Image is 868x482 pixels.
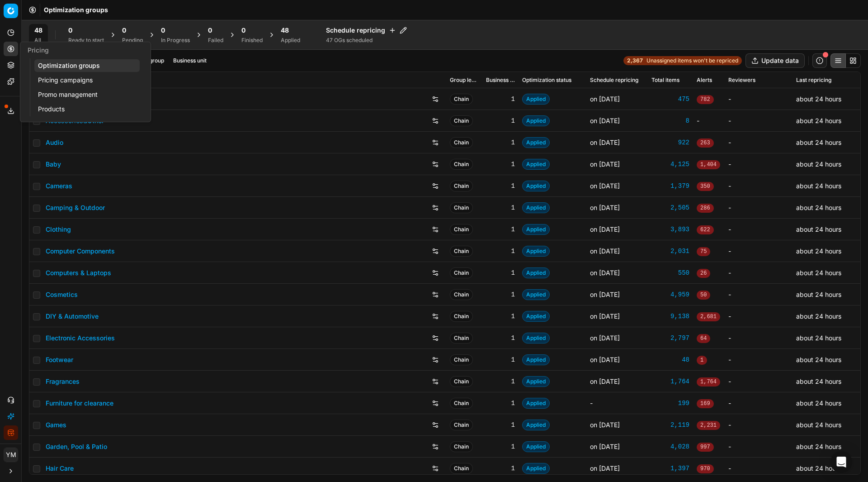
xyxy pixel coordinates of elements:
span: on [DATE] [590,421,620,429]
div: 1 [486,420,515,430]
span: Chain [450,420,473,430]
div: 1 [486,247,515,256]
span: about 24 hours [796,356,841,363]
a: Audio [46,138,63,147]
span: about 24 hours [796,269,841,277]
a: 3,893 [651,225,689,234]
span: Applied [522,420,550,430]
span: 48 [281,26,289,35]
a: Furniture for clearance [46,399,113,408]
span: Chain [450,441,473,452]
div: 1 [486,138,515,147]
span: Chain [450,94,473,105]
td: - [725,110,793,132]
span: Group level [450,76,479,84]
span: on [DATE] [590,464,620,472]
td: - [725,371,793,392]
span: on [DATE] [590,95,620,103]
span: on [DATE] [590,443,620,450]
td: - [725,88,793,110]
td: - [586,392,648,414]
div: 1 [486,442,515,451]
span: on [DATE] [590,334,620,342]
span: Applied [522,354,550,365]
span: Chain [450,398,473,409]
a: Footwear [46,355,73,364]
span: Chain [450,115,473,126]
span: Chain [450,376,473,387]
span: Applied [522,311,550,322]
span: Chain [450,333,473,344]
span: 350 [697,182,714,191]
a: 4,125 [651,160,689,169]
span: 997 [697,443,714,452]
span: about 24 hours [796,312,841,320]
a: Fragrances [46,377,80,386]
span: on [DATE] [590,312,620,320]
span: Chain [450,137,473,148]
a: Baby [46,160,61,169]
a: Products [34,103,140,115]
a: 2,505 [651,203,689,212]
span: YM [4,448,18,462]
div: Finished [241,37,263,44]
span: Chain [450,202,473,213]
span: 75 [697,247,710,256]
button: Update data [745,53,805,68]
span: Applied [522,441,550,452]
td: - [725,219,793,240]
a: 2,031 [651,247,689,256]
span: 2,231 [697,421,720,430]
div: Open Intercom Messenger [830,451,852,473]
span: 64 [697,334,710,343]
span: about 24 hours [796,464,841,472]
span: Applied [522,115,550,126]
td: - [725,349,793,371]
div: 1 [486,334,515,343]
span: 1,764 [697,377,720,387]
a: 9,138 [651,312,689,321]
span: Applied [522,181,550,191]
div: 1 [486,268,515,277]
span: Chain [450,224,473,235]
span: 0 [241,26,245,35]
span: Alerts [697,76,712,84]
button: Business unit [170,55,210,66]
div: 1 [486,95,515,104]
span: 970 [697,464,714,473]
span: about 24 hours [796,138,841,146]
div: All [34,37,42,44]
td: - [725,284,793,305]
span: Chain [450,463,473,474]
span: 1,404 [697,160,720,169]
span: Last repricing [796,76,831,84]
a: Camping & Outdoor [46,203,105,212]
span: about 24 hours [796,182,841,190]
span: Schedule repricing [590,76,638,84]
span: Applied [522,137,550,148]
span: Chain [450,311,473,322]
td: - [725,262,793,284]
strong: 2,367 [627,57,643,64]
span: on [DATE] [590,269,620,277]
td: - [725,305,793,327]
a: 8 [651,116,689,125]
td: - [693,110,725,132]
span: Chain [450,159,473,170]
span: 0 [122,26,126,35]
span: on [DATE] [590,204,620,211]
td: - [725,392,793,414]
div: In Progress [161,37,190,44]
a: 1,764 [651,377,689,386]
td: - [725,197,793,219]
a: 922 [651,138,689,147]
div: 1,397 [651,464,689,473]
td: - [725,175,793,197]
div: 1 [486,464,515,473]
span: on [DATE] [590,247,620,255]
a: Optimization groups [34,59,140,72]
span: about 24 hours [796,377,841,385]
div: 199 [651,399,689,408]
td: - [725,436,793,458]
